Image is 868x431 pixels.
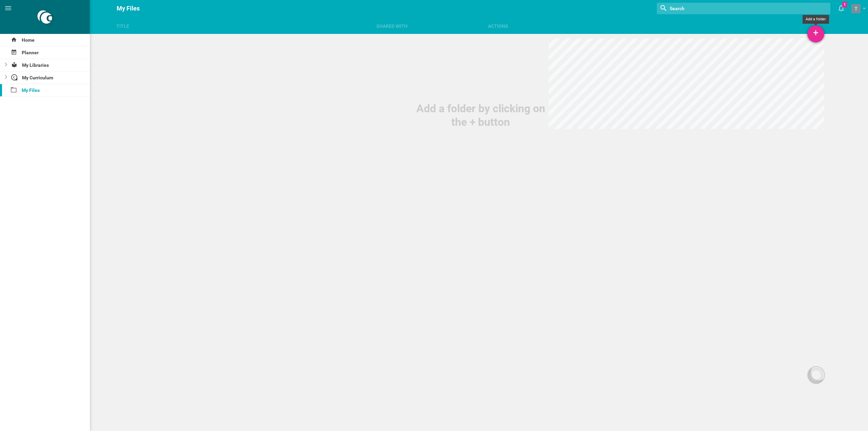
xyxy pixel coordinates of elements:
[413,102,549,129] div: Add a folder by clicking on the + button
[803,15,829,24] div: Add a folder
[807,25,824,42] div: +
[480,23,852,30] div: Actions
[9,72,90,84] div: My Curriculum
[109,23,369,30] div: Title
[669,4,773,13] input: Search
[369,23,480,30] div: Shared with
[9,59,90,71] div: My Libraries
